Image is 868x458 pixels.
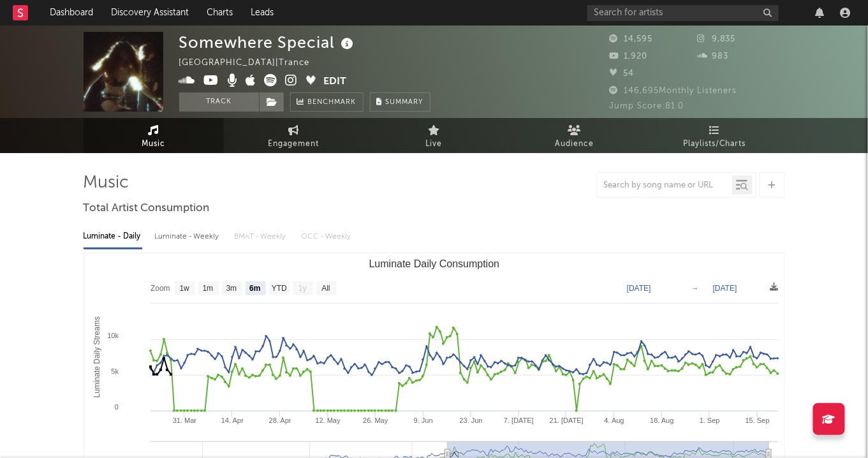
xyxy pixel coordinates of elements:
text: Zoom [151,284,170,293]
div: Somewhere Special [179,32,357,53]
div: [GEOGRAPHIC_DATA] | Trance [179,55,325,71]
span: 9,835 [697,35,736,43]
span: 146,695 Monthly Listeners [610,87,737,95]
div: Luminate - Daily [84,226,142,247]
text: [DATE] [713,284,737,293]
text: All [321,284,330,293]
text: YTD [271,284,286,293]
text: 12. May [315,417,341,424]
span: Engagement [268,137,320,152]
text: 23. Jun [459,417,482,424]
span: Live [426,137,443,152]
text: 7. [DATE] [504,417,534,424]
input: Search for artists [587,5,779,21]
text: → [691,284,699,293]
span: 14,595 [610,35,653,43]
span: 983 [697,52,728,61]
text: 14. Apr [221,417,243,424]
button: Edit [324,74,347,90]
text: 5k [111,367,119,375]
span: Playlists/Charts [683,137,746,152]
button: Summary [370,92,430,112]
button: Track [179,92,259,112]
a: Live [364,118,504,153]
span: Benchmark [308,95,357,110]
a: Playlists/Charts [645,118,785,153]
span: 54 [610,70,635,78]
text: 4. Aug [604,417,624,424]
input: Search by song name or URL [598,181,732,191]
text: 26. May [363,417,388,424]
text: 18. Aug [650,417,673,424]
text: 3m [226,284,237,293]
a: Audience [504,118,645,153]
span: Summary [386,99,423,106]
text: 9. Jun [413,417,432,424]
text: 0 [114,403,118,411]
text: 10k [107,332,119,339]
text: 6m [249,284,260,293]
a: Engagement [224,118,364,153]
text: 28. Apr [268,417,291,424]
span: 1,920 [610,52,648,61]
span: Audience [555,137,594,152]
span: Total Artist Consumption [84,201,210,216]
div: Luminate - Weekly [155,226,222,247]
text: 1. Sep [700,417,720,424]
a: Music [84,118,224,153]
text: 1w [179,284,189,293]
text: 31. Mar [172,417,196,424]
text: Luminate Daily Consumption [369,258,499,269]
text: [DATE] [627,284,651,293]
span: Jump Score: 81.0 [610,102,684,110]
text: 1y [298,284,307,293]
text: 21. [DATE] [549,417,583,424]
a: Benchmark [290,92,364,112]
span: Music [142,137,165,152]
text: 15. Sep [745,417,769,424]
text: 1m [202,284,213,293]
text: Luminate Daily Streams [92,316,101,397]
